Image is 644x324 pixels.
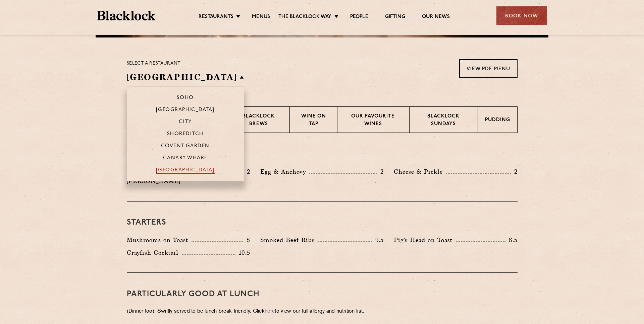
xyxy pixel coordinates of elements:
p: Pig's Head on Toast [394,235,456,245]
p: Pudding [485,116,510,125]
h2: [GEOGRAPHIC_DATA] [127,71,244,86]
a: Restaurants [199,14,233,21]
p: 2 [244,167,250,176]
a: Our News [422,14,450,21]
p: 2 [377,167,384,176]
p: Blacklock Sundays [416,113,471,129]
p: Shoreditch [167,131,204,138]
div: Book Now [496,6,547,25]
p: 8.5 [505,236,518,244]
p: Select a restaurant [127,59,244,68]
a: here [265,309,275,314]
p: Egg & Anchovy [260,167,309,176]
p: 10.5 [235,248,250,257]
p: City [179,119,192,126]
p: (Dinner too). Swiftly served to be lunch-break-friendly. Click to view our full allergy and nutri... [127,307,518,316]
p: Soho [177,95,194,102]
img: BL_Textured_Logo-footer-cropped.svg [97,11,155,20]
p: [GEOGRAPHIC_DATA] [156,167,215,174]
p: 9.5 [372,236,384,244]
h3: Starters [127,218,518,227]
p: Mushrooms on Toast [127,235,192,245]
p: [GEOGRAPHIC_DATA] [156,107,215,114]
h3: Pre Chop Bites [127,150,518,159]
p: Crayfish Cocktail [127,248,182,257]
p: Blacklock Brews [234,113,283,129]
a: View PDF Menu [459,59,518,78]
p: Cheese & Pickle [394,167,446,176]
a: People [350,14,368,21]
a: Menus [252,14,270,21]
a: The Blacklock Way [278,14,331,21]
h3: PARTICULARLY GOOD AT LUNCH [127,290,518,299]
p: 8 [243,236,250,244]
p: Wine on Tap [297,113,330,129]
p: Our favourite wines [344,113,402,129]
a: Gifting [385,14,405,21]
p: Canary Wharf [163,155,207,162]
p: Smoked Beef Ribs [260,235,318,245]
p: Covent Garden [161,143,210,150]
p: 2 [511,167,518,176]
